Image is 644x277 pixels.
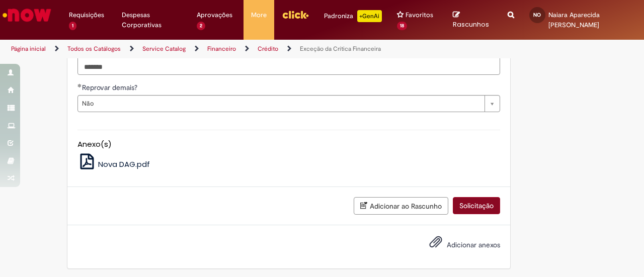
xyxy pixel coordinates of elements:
[82,96,479,112] span: Não
[8,40,422,58] ul: Trilhas de página
[207,45,236,53] a: Financeiro
[67,45,121,53] a: Todos os Catálogos
[69,10,104,20] span: Requisições
[357,10,382,22] p: +GenAi
[77,140,500,149] h5: Anexo(s)
[122,10,182,30] span: Despesas Corporativas
[142,45,186,53] a: Service Catalog
[397,22,407,30] span: 18
[11,45,46,53] a: Página inicial
[258,45,278,53] a: Crédito
[77,83,82,87] span: Obrigatório Preenchido
[300,45,381,53] a: Exceção da Crítica Financeira
[77,159,150,169] a: Nova DAG.pdf
[98,159,150,169] span: Nova DAG.pdf
[197,10,232,20] span: Aprovações
[453,11,493,29] a: Rascunhos
[69,22,76,30] span: 1
[533,12,541,18] span: NO
[406,10,433,20] span: Favoritos
[548,11,600,29] span: Naiara Aparecida [PERSON_NAME]
[197,22,205,30] span: 2
[1,5,53,25] img: ServiceNow
[324,10,382,22] div: Padroniza
[282,7,309,22] img: click_logo_yellow_360x200.png
[453,20,489,29] span: Rascunhos
[251,10,267,20] span: More
[82,83,139,92] span: Reprovar demais?
[453,197,500,214] button: Solicitação
[354,197,448,215] button: Adicionar ao Rascunho
[427,233,445,256] button: Adicionar anexos
[447,240,500,249] span: Adicionar anexos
